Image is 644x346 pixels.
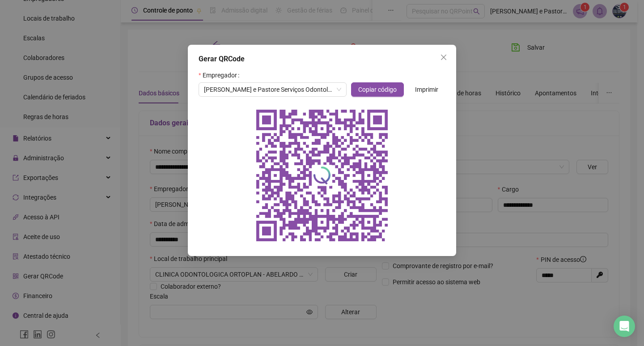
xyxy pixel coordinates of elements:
[358,85,397,94] span: Copiar código
[199,54,445,64] div: Gerar QRCode
[436,50,451,64] button: Close
[415,85,438,94] span: Imprimir
[250,104,394,247] img: qrcode do empregador
[440,54,447,61] span: close
[351,82,404,97] button: Copiar código
[204,83,341,96] span: Ortiz e Pastore Serviços Odontologicos
[614,316,635,337] div: Open Intercom Messenger
[408,82,445,97] button: Imprimir
[199,68,243,82] label: Empregador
